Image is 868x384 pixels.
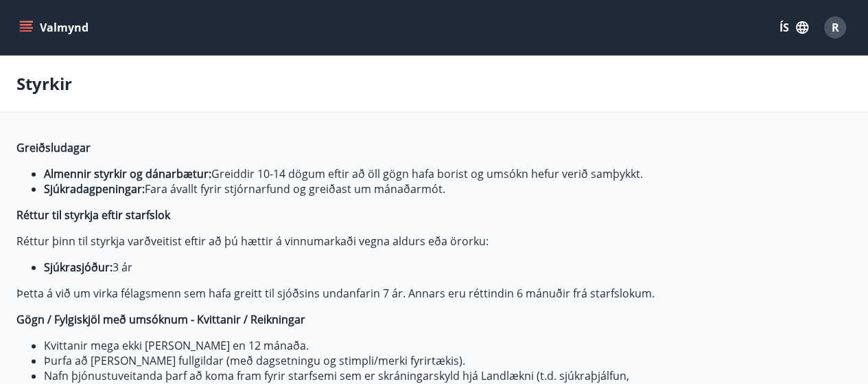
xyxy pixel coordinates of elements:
button: ÍS [772,15,816,40]
button: menu [16,15,94,40]
strong: Gögn / Fylgiskjöl með umsóknum - Kvittanir / Reikningar [16,312,305,327]
p: Réttur þinn til styrkja varðveitist eftir að þú hættir á vinnumarkaði vegna aldurs eða örorku: [16,234,664,249]
li: Kvittanir mega ekki [PERSON_NAME] en 12 mánaða. [44,338,664,353]
strong: Sjúkradagpeningar: [44,181,145,196]
strong: Almennir styrkir og dánarbætur: [44,166,211,181]
button: R [819,11,852,44]
p: Styrkir [16,72,72,95]
li: Greiddir 10-14 dögum eftir að öll gögn hafa borist og umsókn hefur verið samþykkt. [44,166,664,181]
li: Fara ávallt fyrir stjórnarfund og greiðast um mánaðarmót. [44,181,664,196]
span: R [832,20,839,35]
li: 3 ár [44,260,664,275]
strong: Réttur til styrkja eftir starfslok [16,207,170,223]
strong: Sjúkrasjóður: [44,260,113,275]
strong: Greiðsludagar [16,140,91,155]
li: Þurfa að [PERSON_NAME] fullgildar (með dagsetningu og stimpli/merki fyrirtækis). [44,353,664,368]
p: Þetta á við um virka félagsmenn sem hafa greitt til sjóðsins undanfarin 7 ár. Annars eru réttindi... [16,286,664,301]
